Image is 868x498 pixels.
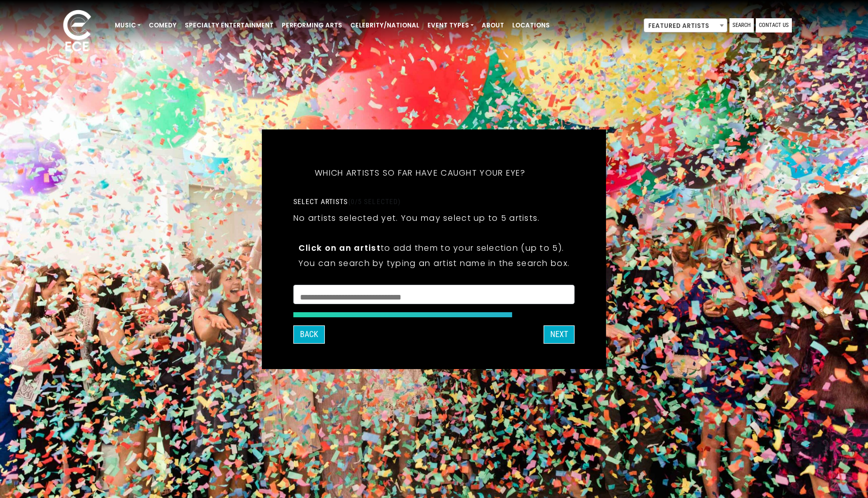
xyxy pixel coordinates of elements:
a: Contact Us [756,18,792,32]
a: Specialty Entertainment [181,17,278,34]
p: to add them to your selection (up to 5). [298,242,570,254]
a: Performing Arts [278,17,346,34]
a: About [478,17,508,34]
strong: Click on an artist [298,242,381,254]
span: Featured Artists [644,18,727,32]
button: Next [544,325,575,344]
p: No artists selected yet. You may select up to 5 artists. [293,212,540,224]
label: Select artists [293,197,400,206]
p: You can search by typing an artist name in the search box. [298,257,570,270]
a: Comedy [145,17,181,34]
button: Back [293,325,325,344]
textarea: Search [300,291,568,301]
span: Featured Artists [644,19,727,33]
a: Search [729,18,754,32]
img: ece_new_logo_whitev2-1.png [52,7,103,56]
a: Music [111,17,145,34]
a: Locations [508,17,554,34]
span: (0/5 selected) [348,197,401,206]
a: Celebrity/National [346,17,423,34]
h5: Which artists so far have caught your eye? [293,155,547,191]
a: Event Types [423,17,478,34]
